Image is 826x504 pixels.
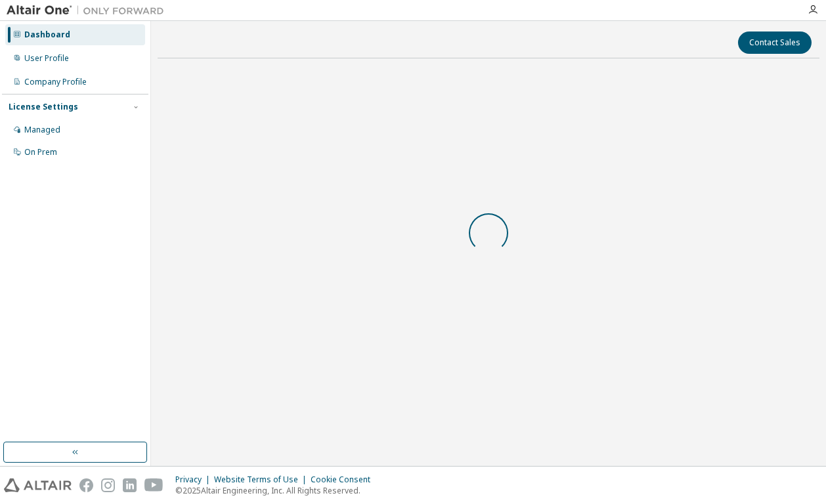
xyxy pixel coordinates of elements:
img: facebook.svg [79,478,93,492]
div: Dashboard [24,30,70,40]
div: Managed [24,125,60,135]
div: Cookie Consent [311,474,378,485]
div: Privacy [175,474,214,485]
div: License Settings [9,102,78,112]
img: instagram.svg [101,478,115,492]
p: © 2025 Altair Engineering, Inc. All Rights Reserved. [175,485,378,496]
div: Website Terms of Use [214,474,311,485]
img: altair_logo.svg [4,478,72,492]
img: linkedin.svg [123,478,137,492]
img: youtube.svg [144,478,163,492]
button: Contact Sales [738,31,812,54]
div: Company Profile [24,77,87,87]
img: Altair One [7,4,171,17]
div: User Profile [24,53,69,64]
div: On Prem [24,147,57,157]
